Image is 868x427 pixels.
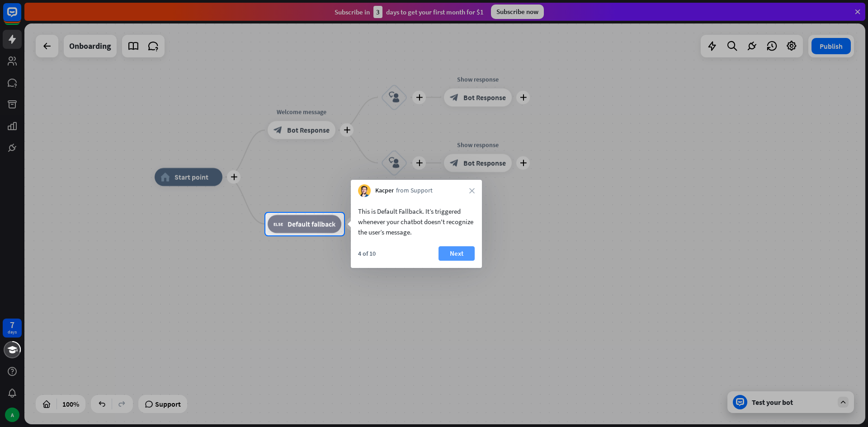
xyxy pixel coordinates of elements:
[439,246,475,261] button: Next
[7,4,34,31] button: Open LiveChat chat widget
[469,188,475,193] i: close
[358,249,376,258] div: 4 of 10
[375,186,394,195] span: Kacper
[288,220,335,229] span: Default fallback
[274,220,283,229] i: block_fallback
[396,186,433,195] span: from Support
[358,206,475,237] div: This is Default Fallback. It’s triggered whenever your chatbot doesn't recognize the user’s message.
